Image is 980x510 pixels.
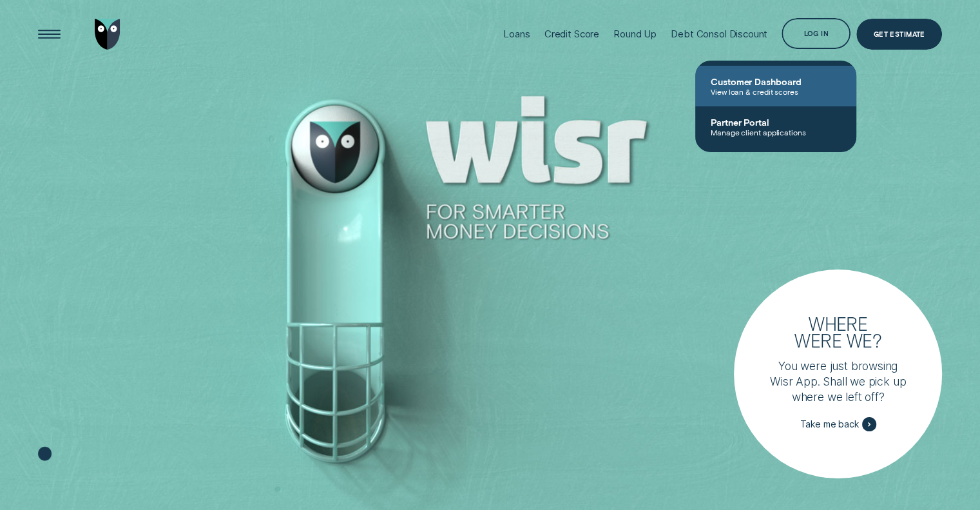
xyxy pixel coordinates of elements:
[695,66,856,106] a: Customer DashboardView loan & credit scores
[856,19,942,50] a: Get Estimate
[695,106,856,147] a: Partner PortalManage client applications
[769,358,907,405] p: You were just browsing Wisr App. Shall we pick up where we left off?
[711,87,841,96] span: View loan & credit scores
[711,128,841,137] span: Manage client applications
[544,28,599,40] div: Credit Score
[711,76,841,87] span: Customer Dashboard
[800,418,858,430] span: Take me back
[34,19,64,50] button: Open Menu
[711,117,841,128] span: Partner Portal
[787,315,888,349] h3: Where were we?
[95,19,120,50] img: Wisr
[734,270,943,478] a: Where were we?You were just browsing Wisr App. Shall we pick up where we left off?Take me back
[613,28,657,40] div: Round Up
[671,28,767,40] div: Debt Consol Discount
[503,28,530,40] div: Loans
[782,18,850,49] button: Log in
